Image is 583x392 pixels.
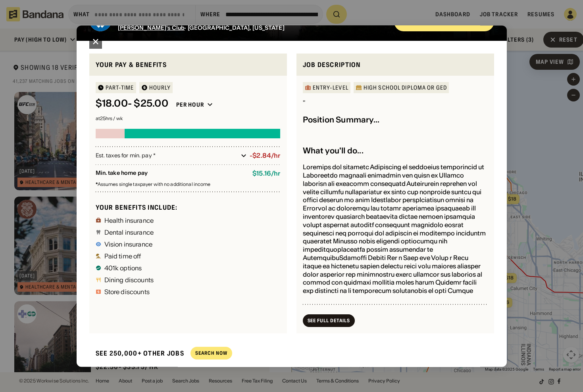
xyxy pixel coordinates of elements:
[96,203,281,212] div: Your benefits include:
[104,241,153,247] div: Vision insurance
[104,265,142,271] div: 401k options
[176,101,204,109] div: Per hour
[96,182,281,187] div: Assumes single taxpayer with no additional income
[96,152,238,160] div: Est. taxes for min. pay *
[104,217,154,224] div: Health insurance
[118,24,185,31] span: [PERSON_NAME]'s Club
[303,98,305,108] div: "
[195,351,227,356] div: Search Now
[303,60,488,70] div: Job Description
[303,146,364,156] span: What you'll do...
[96,98,168,110] div: $ 18.00 - $25.00
[104,277,154,283] div: Dining discounts
[308,318,350,323] div: See Full Details
[104,289,150,295] div: Store discounts
[313,85,348,91] div: Entry-Level
[250,152,280,160] div: -$2.84/hr
[96,60,281,70] div: Your pay & benefits
[118,25,388,31] div: · [GEOGRAPHIC_DATA], [US_STATE]
[149,85,171,91] div: HOURLY
[303,115,380,125] span: Position Summary...
[96,170,246,178] div: Min. take home pay
[96,117,281,121] div: at 25 hrs / wk
[104,253,141,259] div: Paid time off
[252,170,280,178] div: $ 15.16 / hr
[89,343,184,364] div: See 250,000+ other jobs
[104,229,154,235] div: Dental insurance
[106,85,134,91] div: Part-time
[364,85,447,91] div: High School Diploma or GED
